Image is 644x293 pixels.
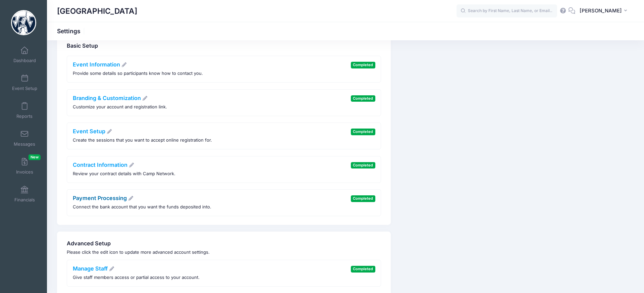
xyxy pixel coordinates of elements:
span: Invoices [16,169,33,175]
p: Create the sessions that you want to accept online registration for. [73,137,212,144]
input: Search by First Name, Last Name, or Email... [457,4,557,18]
span: Completed [351,195,375,202]
span: Reports [16,113,33,119]
span: New [29,154,41,160]
h4: Basic Setup [67,43,381,49]
span: Completed [351,266,375,272]
a: Dashboard [9,43,41,66]
img: Westminster College [11,10,36,35]
span: Messages [14,141,35,147]
span: Event Setup [12,86,37,91]
a: Event Setup [73,128,112,135]
p: Customize your account and registration link. [73,104,167,110]
span: Completed [351,95,375,102]
p: Give staff members access or partial access to your account. [73,274,200,281]
p: Review your contract details with Camp Network. [73,170,175,177]
a: Contract Information [73,161,135,168]
a: Financials [9,182,41,206]
a: Branding & Customization [73,95,148,101]
span: [PERSON_NAME] [580,7,622,14]
a: Manage Staff [73,265,115,272]
span: Completed [351,62,375,68]
a: Event Setup [9,71,41,94]
h4: Advanced Setup [67,240,381,247]
span: Completed [351,162,375,168]
span: Financials [14,197,35,203]
button: [PERSON_NAME] [575,3,634,19]
p: Please click the edit icon to update more advanced account settings. [67,249,381,256]
a: Messages [9,127,41,150]
a: Reports [9,99,41,122]
span: Dashboard [13,58,36,63]
a: Payment Processing [73,195,134,201]
a: InvoicesNew [9,154,41,178]
span: Completed [351,129,375,135]
h1: [GEOGRAPHIC_DATA] [57,3,137,19]
h1: Settings [57,28,86,35]
a: Event Information [73,61,127,68]
p: Provide some details so participants know how to contact you. [73,70,203,77]
p: Connect the bank account that you want the funds deposited into. [73,204,211,210]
